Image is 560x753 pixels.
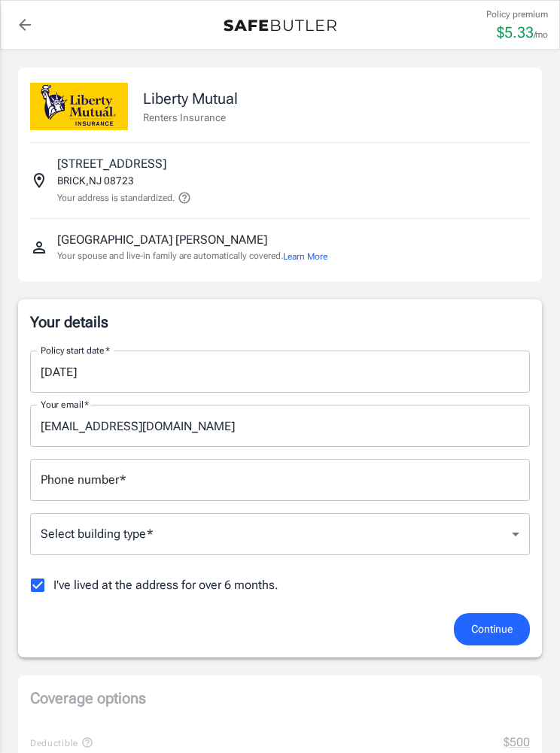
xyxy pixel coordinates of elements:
[454,613,530,645] button: Continue
[57,155,166,173] p: [STREET_ADDRESS]
[57,173,134,188] p: BRICK , NJ 08723
[143,87,238,110] p: Liberty Mutual
[30,405,530,447] input: Enter email
[30,459,530,501] input: Enter number
[486,8,548,21] p: Policy premium
[534,28,548,41] p: /mo
[30,311,530,332] p: Your details
[41,398,89,411] label: Your email
[30,351,519,393] input: Choose date, selected date is Sep 30, 2025
[224,20,336,32] img: Back to quotes
[497,23,534,41] span: $ 5.33
[53,576,278,594] span: I've lived at the address for over 6 months.
[30,83,128,130] img: Liberty Mutual
[143,110,238,125] p: Renters Insurance
[57,249,327,263] p: Your spouse and live-in family are automatically covered.
[57,231,267,249] p: [GEOGRAPHIC_DATA] [PERSON_NAME]
[471,620,513,639] span: Continue
[30,238,48,257] svg: Insured person
[30,172,48,190] svg: Insured address
[10,10,40,40] a: back to quotes
[41,344,110,357] label: Policy start date
[57,191,175,205] p: Your address is standardized.
[283,250,327,263] button: Learn More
